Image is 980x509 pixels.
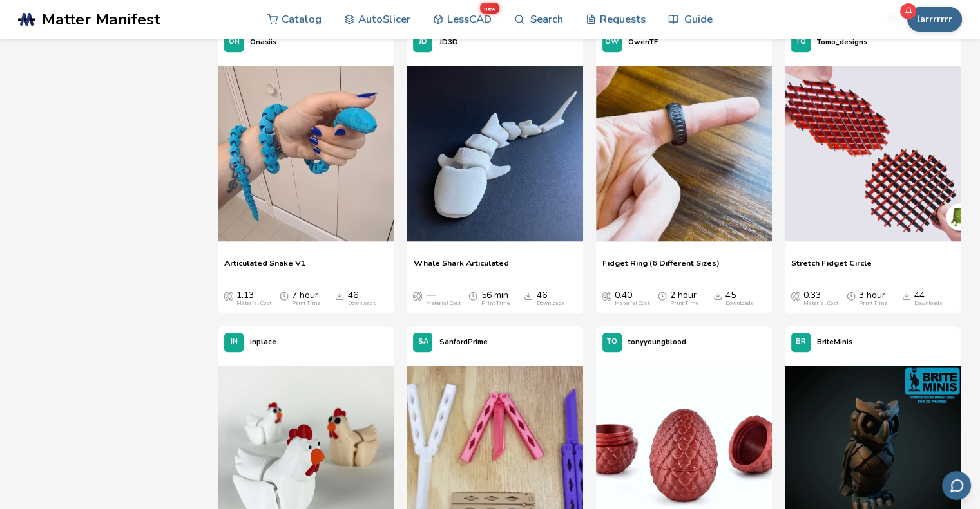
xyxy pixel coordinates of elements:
[670,301,698,307] div: Print Time
[817,335,852,349] p: BriteMinis
[791,258,872,277] a: Stretch Fidget Circle
[229,38,240,46] span: ON
[602,258,720,277] a: Fidget Ring (6 Different Sizes)
[859,301,887,307] div: Print Time
[418,338,428,346] span: SA
[224,258,306,277] a: Articulated Snake V1
[628,35,658,49] p: OwenTF
[347,290,376,307] div: 46
[413,258,508,277] a: Whale Shark Articulated
[425,301,460,307] div: Material Cost
[615,290,649,307] div: 0.40
[280,290,289,301] span: Average Print Time
[796,338,806,346] span: BR
[914,301,943,307] div: Downloads
[847,290,856,301] span: Average Print Time
[480,3,499,14] span: new
[468,290,477,301] span: Average Print Time
[713,290,722,301] span: Downloads
[602,290,611,301] span: Average Cost
[803,290,838,307] div: 0.33
[536,290,564,307] div: 46
[439,35,457,49] p: JD3D
[413,290,422,301] span: Average Cost
[439,335,487,349] p: SanfordPrime
[914,290,943,307] div: 44
[347,301,376,307] div: Downloads
[725,290,754,307] div: 45
[524,290,533,301] span: Downloads
[236,301,271,307] div: Material Cost
[817,35,867,49] p: Tomo_designs
[42,10,160,28] span: Matter Manifest
[796,38,806,46] span: TO
[907,7,962,32] button: larrrrrrr
[670,290,698,307] div: 2 hour
[292,301,320,307] div: Print Time
[250,335,276,349] p: inplace
[607,338,617,346] span: TO
[425,290,434,301] span: —
[859,290,887,307] div: 3 hour
[902,290,911,301] span: Downloads
[250,35,276,49] p: Onasiis
[292,290,320,307] div: 7 hour
[605,38,619,46] span: OW
[615,301,649,307] div: Material Cost
[725,301,754,307] div: Downloads
[481,290,509,307] div: 56 min
[419,38,427,46] span: JD
[791,290,800,301] span: Average Cost
[942,471,971,500] button: Send feedback via email
[236,290,271,307] div: 1.13
[536,301,564,307] div: Downloads
[658,290,667,301] span: Average Print Time
[803,301,838,307] div: Material Cost
[481,301,509,307] div: Print Time
[628,335,686,349] p: tonyyoungblood
[231,338,238,346] span: IN
[335,290,344,301] span: Downloads
[224,290,233,301] span: Average Cost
